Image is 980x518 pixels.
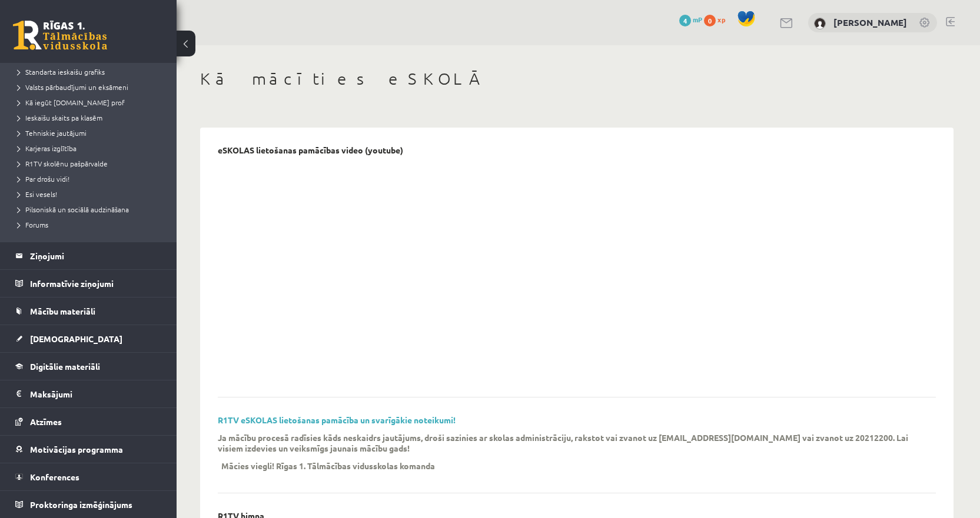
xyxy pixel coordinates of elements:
a: Karjeras izglītība [18,143,165,153]
img: Vladislavs Daņilovs [814,18,826,29]
legend: Maksājumi [30,380,162,407]
span: Konferences [30,472,79,482]
a: Standarta ieskaišu grafiks [18,66,165,77]
span: 0 [704,15,716,26]
a: Esi vesels! [18,189,165,199]
p: eSKOLAS lietošanas pamācības video (youtube) [218,145,403,155]
a: Kā iegūt [DOMAIN_NAME] prof [18,97,165,108]
p: Mācies viegli! [221,460,274,471]
a: Rīgas 1. Tālmācības vidusskola [13,21,107,50]
span: Digitālie materiāli [30,361,100,372]
a: 4 mP [679,15,702,24]
span: xp [717,15,725,24]
a: Tehniskie jautājumi [18,128,165,138]
p: Ja mācību procesā radīsies kāds neskaidrs jautājums, droši sazinies ar skolas administrāciju, rak... [218,432,918,453]
span: Proktoringa izmēģinājums [30,499,132,510]
a: Mācību materiāli [15,298,162,325]
a: R1TV eSKOLAS lietošanas pamācība un svarīgākie noteikumi! [218,415,456,425]
a: Ieskaišu skaits pa klasēm [18,112,165,123]
a: Ziņojumi [15,242,162,269]
span: Esi vesels! [18,189,57,199]
span: Par drošu vidi! [18,174,69,183]
a: Motivācijas programma [15,436,162,463]
span: Ieskaišu skaits pa klasēm [18,113,102,122]
a: Digitālie materiāli [15,353,162,380]
span: Pilsoniskā un sociālā audzināšana [18,205,129,214]
span: Forums [18,220,48,229]
h1: Kā mācīties eSKOLĀ [200,69,954,89]
span: mP [693,15,702,24]
span: Tehniskie jautājumi [18,128,87,138]
a: Proktoringa izmēģinājums [15,491,162,518]
span: Kā iegūt [DOMAIN_NAME] prof [18,98,125,107]
span: 4 [679,15,691,26]
a: [DEMOGRAPHIC_DATA] [15,325,162,352]
a: Informatīvie ziņojumi [15,270,162,297]
a: Maksājumi [15,380,162,407]
span: [DEMOGRAPHIC_DATA] [30,333,122,344]
span: R1TV skolēnu pašpārvalde [18,159,108,168]
a: Par drošu vidi! [18,173,165,184]
legend: Ziņojumi [30,242,162,269]
a: 0 xp [704,15,731,24]
a: Pilsoniskā un sociālā audzināšana [18,204,165,215]
a: [PERSON_NAME] [833,16,907,28]
span: Standarta ieskaišu grafiks [18,67,105,76]
a: Atzīmes [15,408,162,435]
a: R1TV skolēnu pašpārvalde [18,158,165,169]
span: Motivācijas programma [30,444,123,454]
a: Forums [18,219,165,230]
p: Rīgas 1. Tālmācības vidusskolas komanda [276,460,435,471]
span: Atzīmes [30,416,62,427]
a: Valsts pārbaudījumi un eksāmeni [18,82,165,92]
span: Valsts pārbaudījumi un eksāmeni [18,82,128,92]
span: Mācību materiāli [30,306,95,316]
a: Konferences [15,463,162,490]
span: Karjeras izglītība [18,143,77,153]
legend: Informatīvie ziņojumi [30,270,162,297]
